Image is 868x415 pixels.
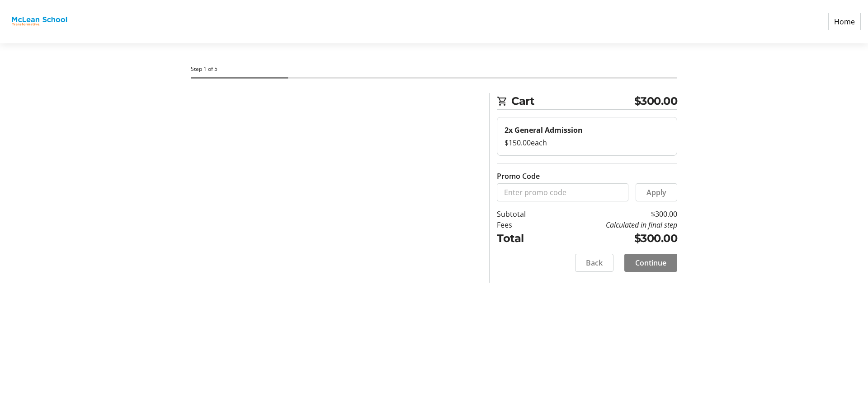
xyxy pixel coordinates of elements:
td: Calculated in final step [549,219,677,230]
a: Home [828,13,861,30]
td: Total [497,230,549,247]
img: McLean School's Logo [7,4,71,40]
button: Continue [624,254,677,272]
div: Step 1 of 5 [191,65,677,73]
span: Cart [511,93,634,109]
span: Continue [635,257,666,268]
button: Apply [636,183,677,201]
label: Promo Code [497,171,540,182]
td: $300.00 [549,230,677,247]
span: Apply [646,187,666,198]
div: $150.00 each [505,137,670,148]
input: Enter promo code [497,183,628,201]
td: $300.00 [549,209,677,219]
span: $300.00 [634,93,678,109]
span: Back [586,257,603,268]
button: Back [575,254,613,272]
td: Subtotal [497,209,549,219]
td: Fees [497,219,549,230]
strong: 2x General Admission [505,125,583,135]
